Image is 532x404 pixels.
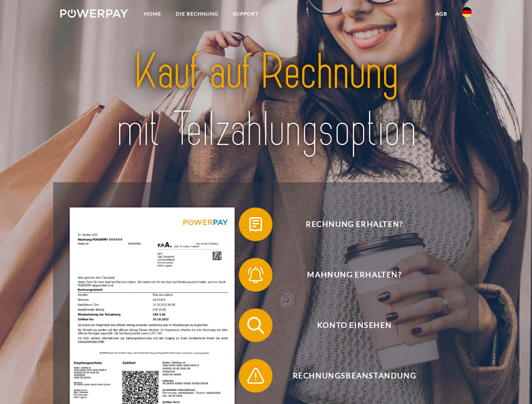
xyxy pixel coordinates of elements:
span: Rechnungsbeanstandung [251,359,457,393]
img: de [462,7,472,17]
span: Mahnung erhalten? [251,258,457,292]
button: Rechnung erhalten? [239,207,458,241]
a: DIE RECHNUNG [168,6,226,21]
img: qb_bell.svg [245,264,266,285]
button: Konto einsehen [239,308,458,342]
img: qb_search.svg [245,315,266,336]
a: SUPPORT [226,6,266,21]
span: Konto einsehen [251,308,457,342]
button: Mahnung erhalten? [239,258,458,292]
span: Rechnung erhalten? [251,207,457,241]
img: logo-powerpay-white.svg [60,9,128,18]
a: Home [137,6,168,21]
a: agb [428,6,454,21]
button: Rechnungsbeanstandung [239,359,458,393]
img: title-powerpay_de.svg [80,40,452,161]
img: qb_bill.svg [245,214,266,235]
img: qb_warning.svg [245,365,266,386]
